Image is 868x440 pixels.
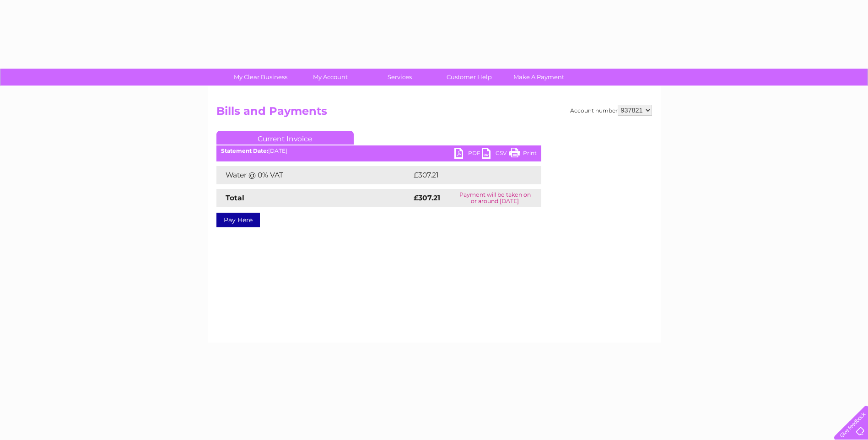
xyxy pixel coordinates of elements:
[501,69,577,86] a: Make A Payment
[362,69,437,86] a: Services
[570,105,652,116] div: Account number
[216,105,652,122] h2: Bills and Payments
[292,69,368,86] a: My Account
[216,148,541,154] div: [DATE]
[449,189,541,207] td: Payment will be taken on or around [DATE]
[226,193,244,202] strong: Total
[216,166,411,184] td: Water @ 0% VAT
[509,148,537,161] a: Print
[221,147,268,154] b: Statement Date:
[482,148,509,161] a: CSV
[223,69,298,86] a: My Clear Business
[216,213,260,227] a: Pay Here
[431,69,507,86] a: Customer Help
[411,166,524,184] td: £307.21
[414,193,440,202] strong: £307.21
[454,148,482,161] a: PDF
[216,131,354,145] a: Current Invoice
